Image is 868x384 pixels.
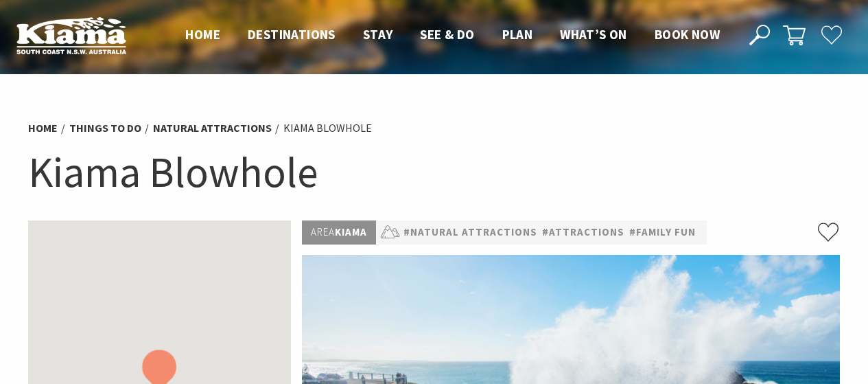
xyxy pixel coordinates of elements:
[185,26,220,43] span: Home
[248,26,336,43] span: Destinations
[311,225,335,238] span: Area
[69,121,141,135] a: Things To Do
[302,221,376,245] p: Kiama
[655,26,720,43] span: Book now
[420,26,474,43] span: See & Do
[283,120,372,137] li: Kiama Blowhole
[172,24,734,47] nav: Main Menu
[560,26,627,43] span: What’s On
[502,26,533,43] span: Plan
[363,26,393,43] span: Stay
[153,121,272,135] a: Natural Attractions
[629,224,696,241] a: #Family Fun
[28,121,58,135] a: Home
[28,144,841,200] h1: Kiama Blowhole
[542,224,624,241] a: #Attractions
[16,16,126,54] img: Kiama Logo
[403,224,537,241] a: #Natural Attractions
